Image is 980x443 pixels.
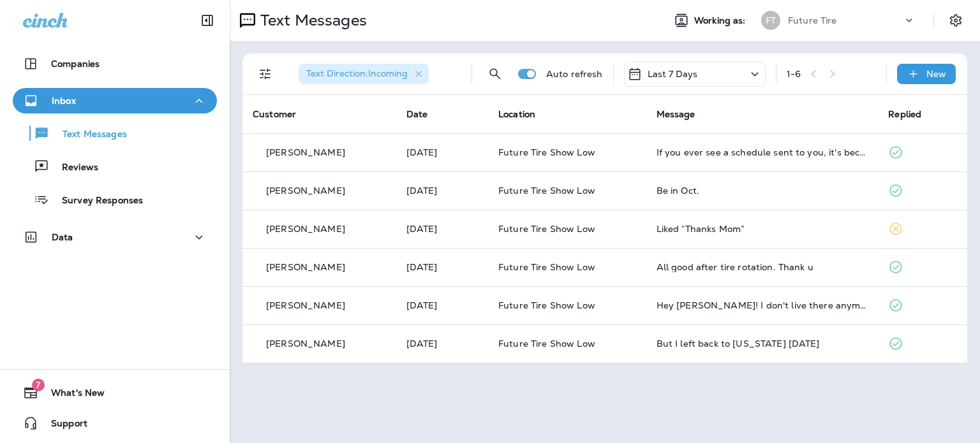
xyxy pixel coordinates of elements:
p: Survey Responses [49,195,143,207]
span: Date [406,108,428,120]
span: Future Tire Show Low [498,185,595,196]
p: Sep 5, 2025 08:40 AM [406,185,479,196]
p: Inbox [52,96,76,106]
span: Message [657,108,695,120]
p: [PERSON_NAME] [266,224,345,234]
div: Text Direction:Incoming [299,64,429,84]
div: But I left back to Indiana today [657,338,868,349]
span: Location [498,108,535,120]
span: Support [38,418,87,433]
span: Future Tire Show Low [498,338,595,349]
p: [PERSON_NAME] [266,338,345,349]
p: Sep 1, 2025 11:16 PM [406,338,479,349]
p: [PERSON_NAME] [266,300,345,310]
p: [PERSON_NAME] [266,147,345,157]
span: Text Direction : Incoming [306,68,408,79]
span: Future Tire Show Low [498,147,595,158]
p: Sep 2, 2025 01:01 PM [406,224,479,234]
div: FT [761,11,780,30]
button: Companies [13,51,217,76]
button: Text Messages [13,120,217,147]
p: Last 7 Days [648,69,698,79]
button: Support [13,410,217,436]
p: New [926,69,946,79]
p: [PERSON_NAME] [266,262,345,272]
button: Survey Responses [13,186,217,213]
button: Reviews [13,153,217,180]
p: Sep 2, 2025 09:06 AM [406,262,479,272]
span: Customer [253,108,296,120]
p: Text Messages [50,129,127,141]
span: Future Tire Show Low [498,261,595,273]
span: Future Tire Show Low [498,300,595,311]
button: Filters [253,61,278,87]
div: Be in Oct. [657,185,868,196]
div: Hey Dan! I don't live there anymore so please take me off your list. Deb [657,300,868,310]
p: Sep 5, 2025 09:13 AM [406,147,479,157]
button: Settings [944,9,967,32]
p: Reviews [49,162,98,174]
span: 7 [32,379,45,391]
button: Search Messages [482,61,508,87]
p: Companies [51,59,100,69]
p: [PERSON_NAME] [266,185,345,196]
p: Data [52,232,73,242]
button: 7What's New [13,380,217,405]
div: 1 - 6 [787,69,801,79]
p: Text Messages [255,11,367,30]
div: Liked “Thanks Mom” [657,224,868,234]
button: Collapse Sidebar [189,8,225,33]
p: Sep 2, 2025 08:23 AM [406,300,479,310]
span: Working as: [694,15,748,26]
span: Future Tire Show Low [498,223,595,235]
button: Data [13,224,217,250]
div: All good after tire rotation. Thank u [657,262,868,272]
span: What's New [38,388,105,403]
p: Future Tire [788,15,837,25]
div: If you ever see a schedule sent to you, it's because I booked it for us. If you don't want to do ... [657,147,868,157]
button: Inbox [13,88,217,113]
p: Auto refresh [546,69,603,79]
span: Replied [888,108,921,120]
